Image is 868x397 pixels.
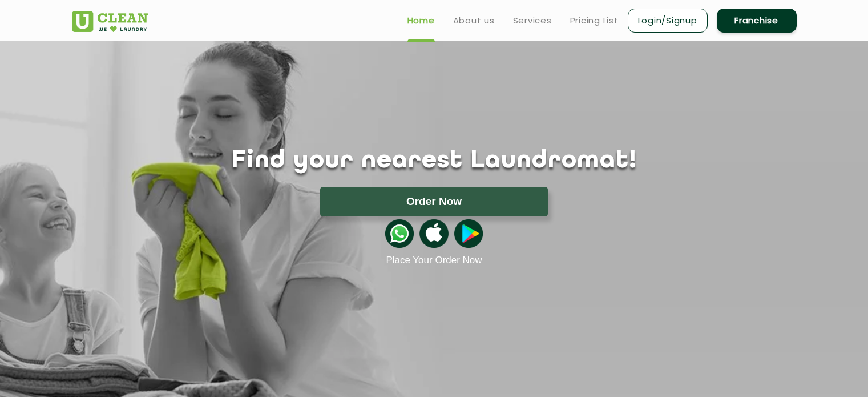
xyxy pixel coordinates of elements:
img: UClean Laundry and Dry Cleaning [72,11,148,32]
a: Login/Signup [628,9,708,33]
button: Order Now [320,187,548,216]
a: Place Your Order Now [386,255,482,266]
img: playstoreicon.png [454,219,483,248]
img: whatsappicon.png [385,219,414,248]
a: Franchise [717,9,797,33]
a: About us [453,14,495,27]
img: apple-icon.png [419,219,448,248]
a: Services [513,14,552,27]
a: Home [407,14,435,27]
a: Pricing List [570,14,619,27]
h1: Find your nearest Laundromat! [63,147,805,175]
